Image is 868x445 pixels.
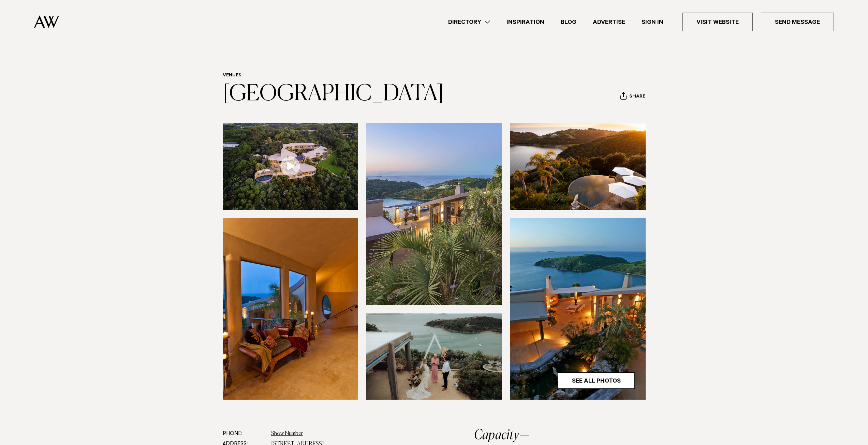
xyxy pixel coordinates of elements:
a: Inspiration [498,17,553,27]
img: Lobby of luxury resort on Waiheke Island [223,218,358,400]
img: Swimming pool at luxury resort on Waiheke Island [510,123,646,210]
a: [GEOGRAPHIC_DATA] [223,83,444,105]
a: Visit Website [682,13,753,31]
a: Venues [223,73,241,78]
a: Show Number [271,431,303,436]
img: Delamore Lodge at twilight [510,218,646,400]
button: Share [620,92,646,102]
img: Elopement at Delamore Lodge on Waiheke Island [366,313,502,400]
img: Exterior view of Delamore Lodge on Waiheke Island [366,123,502,305]
a: Directory [440,17,498,27]
img: Auckland Weddings Logo [34,15,59,28]
a: Blog [553,17,585,27]
a: Send Message [761,13,834,31]
a: See All Photos [558,372,635,389]
a: Advertise [585,17,633,27]
dt: Phone: [223,429,266,439]
a: Sign In [633,17,672,27]
h2: Capacity [474,429,646,442]
span: Share [629,94,645,100]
